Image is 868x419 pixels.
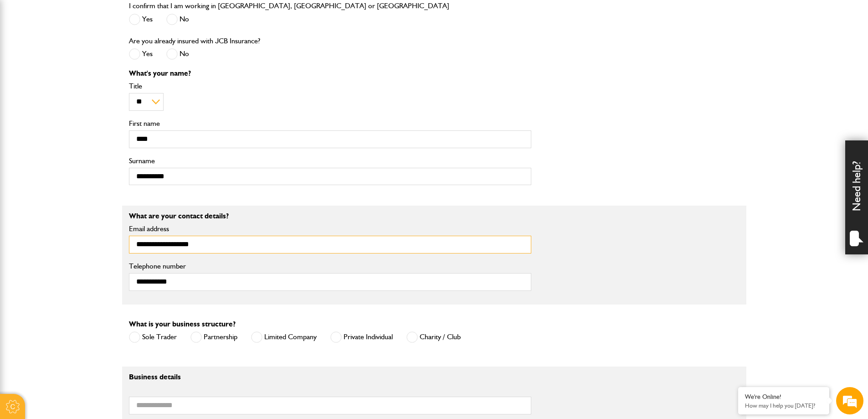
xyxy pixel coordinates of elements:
[745,402,822,409] p: How may I help you today?
[12,84,166,104] input: Enter your last name
[129,2,449,10] label: I confirm that I am working in [GEOGRAPHIC_DATA], [GEOGRAPHIC_DATA] or [GEOGRAPHIC_DATA]
[330,331,393,343] label: Private Individual
[129,225,531,233] label: Email address
[129,212,531,220] p: What are your contact details?
[406,331,461,343] label: Charity / Club
[12,138,166,158] input: Enter your phone number
[129,83,531,90] label: Title
[129,37,260,45] label: Are you already insured with JCB Insurance?
[129,321,236,328] label: What is your business structure?
[129,157,531,165] label: Surname
[129,70,531,77] p: What's your name?
[190,331,237,343] label: Partnership
[129,14,153,25] label: Yes
[166,48,189,60] label: No
[745,393,822,401] div: We're Online!
[129,373,531,381] p: Business details
[129,120,531,127] label: First name
[845,140,868,254] div: Need help?
[12,111,166,131] input: Enter your email address
[12,165,166,273] textarea: Type your message and hit 'Enter'
[166,14,189,25] label: No
[15,51,38,63] img: d_20077148190_company_1631870298795_20077148190
[47,51,153,63] div: Chat with us now
[251,331,317,343] label: Limited Company
[129,48,153,60] label: Yes
[129,331,177,343] label: Sole Trader
[124,281,165,293] em: Start Chat
[129,263,531,270] label: Telephone number
[149,5,171,26] div: Minimize live chat window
